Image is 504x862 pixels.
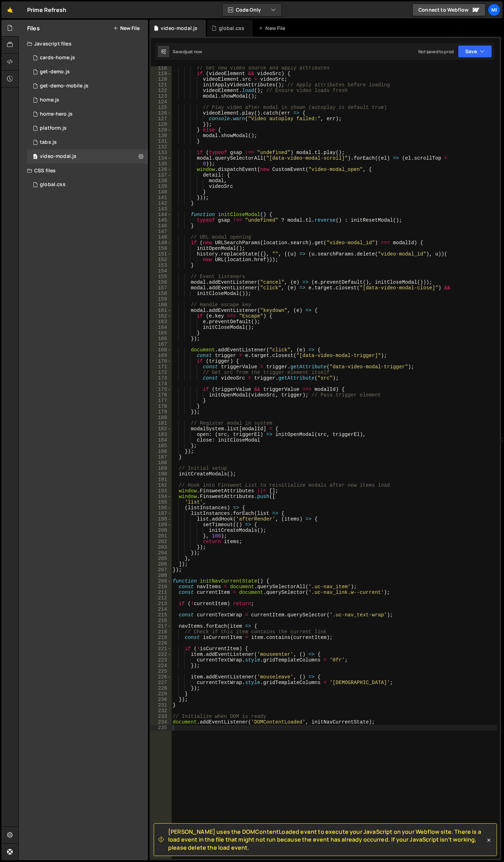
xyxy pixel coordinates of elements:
[40,125,67,131] div: platform.js
[151,285,172,291] div: 157
[219,25,245,32] div: global.css
[151,268,172,274] div: 154
[151,685,172,691] div: 228
[151,189,172,195] div: 140
[151,578,172,584] div: 209
[151,674,172,680] div: 226
[151,347,172,353] div: 168
[151,296,172,302] div: 159
[151,206,172,212] div: 143
[151,584,172,590] div: 210
[27,93,148,107] div: 16983/46578.js
[151,353,172,358] div: 169
[151,138,172,144] div: 131
[151,201,172,206] div: 142
[151,155,172,161] div: 134
[151,274,172,279] div: 155
[27,65,148,79] div: 16983/46692.js
[151,482,172,488] div: 192
[151,697,172,702] div: 230
[418,49,454,55] div: Not saved to prod
[151,449,172,454] div: 186
[151,601,172,607] div: 213
[19,164,148,178] div: CSS files
[151,387,172,392] div: 175
[151,567,172,573] div: 207
[151,623,172,629] div: 217
[151,105,172,110] div: 125
[151,110,172,116] div: 126
[40,153,76,160] div: video-modal.js
[151,466,172,471] div: 189
[151,499,172,505] div: 195
[151,251,172,257] div: 151
[151,471,172,477] div: 190
[151,195,172,201] div: 141
[40,55,75,61] div: cards-home.js
[151,127,172,133] div: 129
[151,460,172,466] div: 188
[151,708,172,714] div: 232
[151,257,172,263] div: 152
[151,71,172,76] div: 119
[151,279,172,285] div: 156
[151,263,172,268] div: 153
[151,302,172,308] div: 160
[151,657,172,663] div: 223
[19,37,148,51] div: Javascript files
[151,167,172,172] div: 136
[151,93,172,99] div: 123
[151,392,172,398] div: 176
[40,111,73,117] div: home-hero.js
[151,511,172,516] div: 197
[151,595,172,601] div: 212
[151,618,172,623] div: 216
[151,217,172,223] div: 145
[151,330,172,336] div: 165
[151,415,172,420] div: 180
[151,669,172,674] div: 225
[27,24,40,32] h2: Files
[151,477,172,482] div: 191
[151,144,172,150] div: 132
[27,149,148,164] div: 16983/47444.js
[151,178,172,184] div: 138
[151,133,172,138] div: 130
[40,69,70,75] div: get-demo.js
[151,680,172,685] div: 227
[151,420,172,426] div: 181
[161,25,197,32] div: video-modal.js
[151,116,172,122] div: 127
[40,181,66,188] div: global.css
[27,51,148,65] div: 16983/47432.js
[185,49,202,55] div: just now
[40,83,88,89] div: get-demo-mobile.js
[151,358,172,364] div: 170
[151,488,172,494] div: 193
[40,139,57,146] div: tabs.js
[27,6,66,14] div: Prime Refresh
[151,150,172,155] div: 133
[151,240,172,246] div: 149
[151,409,172,415] div: 179
[151,556,172,561] div: 205
[151,516,172,522] div: 198
[40,97,59,103] div: home.js
[168,828,485,851] span: [PERSON_NAME] uses the DOMContentLoaded event to execute your JavaScript on your Webflow site. Th...
[151,725,172,731] div: 235
[151,612,172,618] div: 215
[151,607,172,612] div: 214
[151,522,172,528] div: 199
[151,494,172,499] div: 194
[151,663,172,669] div: 224
[151,381,172,387] div: 174
[151,291,172,296] div: 158
[151,319,172,325] div: 163
[151,454,172,460] div: 187
[151,590,172,595] div: 211
[151,539,172,544] div: 202
[151,573,172,578] div: 208
[151,76,172,82] div: 120
[151,528,172,533] div: 200
[151,550,172,556] div: 204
